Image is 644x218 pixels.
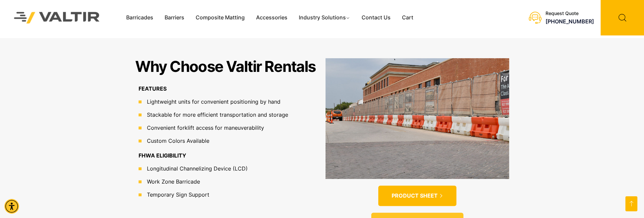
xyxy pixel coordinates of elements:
[546,11,594,16] div: Request Quote
[145,137,209,145] span: Custom Colors Available
[139,152,186,159] b: FHWA ELIGIBILITY
[145,98,280,106] span: Lightweight units for convenient positioning by hand
[378,186,456,206] a: PRODUCT SHEET
[135,58,316,75] h2: Why Choose Valtir Rentals
[145,178,200,186] span: Work Zone Barricade
[356,13,396,23] a: Contact Us
[145,191,209,199] span: Temporary Sign Support
[392,192,438,199] span: PRODUCT SHEET
[293,13,356,23] a: Industry Solutions
[4,199,19,214] div: Accessibility Menu
[145,111,288,119] span: Stackable for more efficient transportation and storage
[326,58,509,179] img: PRODUCT SHEET
[190,13,250,23] a: Composite Matting
[625,196,637,211] a: Open this option
[5,3,109,32] img: Valtir Rentals
[145,165,248,173] span: Longitudinal Channelizing Device (LCD)
[121,13,159,23] a: Barricades
[145,124,264,132] span: Convenient forklift access for maneuverability
[139,85,167,92] b: FEATURES
[546,18,594,25] a: call (888) 496-3625
[159,13,190,23] a: Barriers
[250,13,293,23] a: Accessories
[396,13,419,23] a: Cart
